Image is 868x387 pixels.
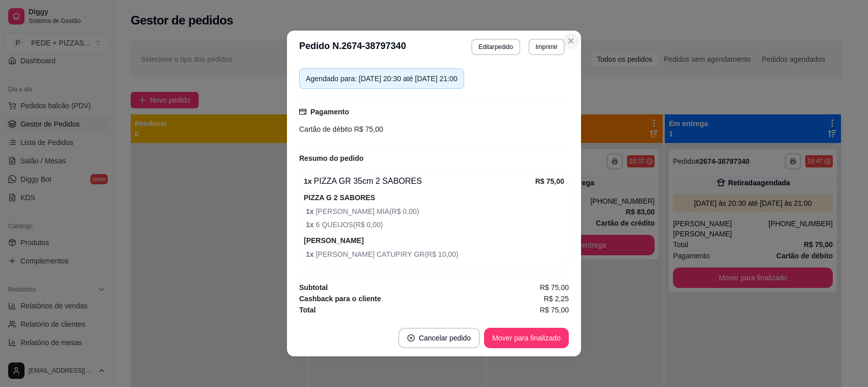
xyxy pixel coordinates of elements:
[540,282,569,293] span: R$ 75,00
[352,125,383,133] span: R$ 75,00
[299,108,306,115] span: credit-card
[306,207,316,215] strong: 1 x
[398,328,480,348] button: close-circleCancelar pedido
[299,125,352,133] span: Cartão de débito
[407,334,415,342] span: close-circle
[544,293,569,304] span: R$ 2,25
[484,328,569,348] button: Mover para finalizado
[306,206,564,217] span: [PERSON_NAME] MIA ( R$ 0,00 )
[540,304,569,316] span: R$ 75,00
[299,283,328,292] strong: Subtotal
[306,221,316,229] strong: 1 x
[299,39,406,55] h3: Pedido N. 2674-38797340
[310,108,349,116] strong: Pagamento
[304,177,312,185] strong: 1 x
[299,154,364,162] strong: Resumo do pedido
[304,236,364,245] strong: [PERSON_NAME]
[306,250,316,258] strong: 1 x
[304,175,535,187] div: PIZZA GR 35cm 2 SABORES
[471,39,520,55] button: Editarpedido
[563,33,579,49] button: Close
[299,295,381,303] strong: Cashback para o cliente
[306,219,564,230] span: 6 QUEIJOS ( R$ 0,00 )
[299,306,316,314] strong: Total
[528,39,565,55] button: Imprimir
[535,177,564,185] strong: R$ 75,00
[306,73,457,84] div: Agendado para: [DATE] 20:30 até [DATE] 21:00
[306,249,564,260] span: [PERSON_NAME] CATUPIRY GR ( R$ 10,00 )
[304,194,375,202] strong: PIZZA G 2 SABORES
